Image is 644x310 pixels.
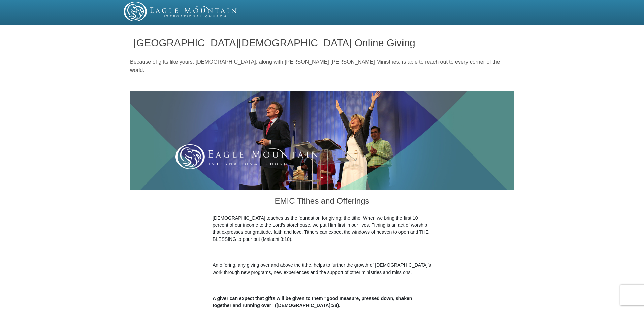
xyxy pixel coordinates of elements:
b: A giver can expect that gifts will be given to them “good measure, pressed down, shaken together ... [213,295,412,308]
h3: EMIC Tithes and Offerings [213,190,431,215]
p: An offering, any giving over and above the tithe, helps to further the growth of [DEMOGRAPHIC_DAT... [213,262,431,276]
p: [DEMOGRAPHIC_DATA] teaches us the foundation for giving: the tithe. When we bring the first 10 pe... [213,215,431,243]
h1: [GEOGRAPHIC_DATA][DEMOGRAPHIC_DATA] Online Giving [134,37,511,48]
p: Because of gifts like yours, [DEMOGRAPHIC_DATA], along with [PERSON_NAME] [PERSON_NAME] Ministrie... [130,58,514,74]
img: EMIC [124,2,237,21]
